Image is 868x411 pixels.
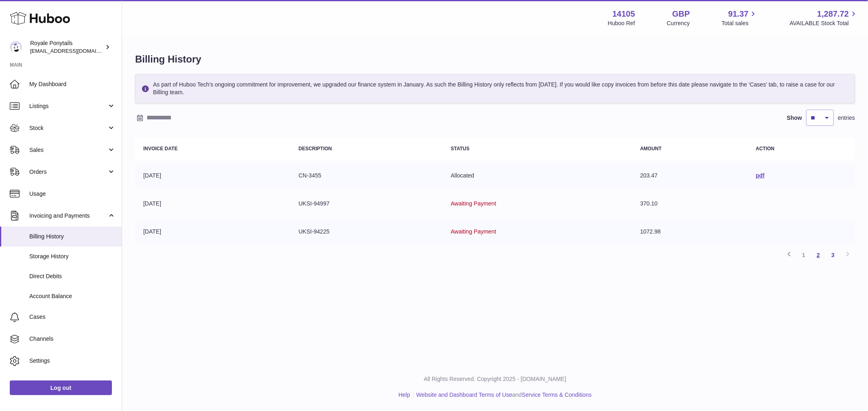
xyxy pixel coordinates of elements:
[640,146,662,151] strong: Amount
[451,200,496,207] span: Awaiting Payment
[29,253,116,260] span: Storage History
[838,114,855,122] span: entries
[413,391,592,399] li: and
[29,102,107,110] span: Listings
[756,146,774,151] strong: Action
[398,392,410,398] a: Help
[10,381,112,395] a: Log out
[299,146,332,151] strong: Description
[451,228,496,235] span: Awaiting Payment
[135,74,855,103] div: As part of Huboo Tech's ongoing commitment for improvement, we upgraded our finance system in Jan...
[291,220,443,244] td: UKSI-94225
[756,172,765,179] a: pdf
[129,375,861,383] p: All Rights Reserved. Copyright 2025 - [DOMAIN_NAME]
[29,168,107,176] span: Orders
[787,114,802,122] label: Show
[29,292,116,300] span: Account Balance
[29,124,107,132] span: Stock
[30,48,120,54] span: [EMAIL_ADDRESS][DOMAIN_NAME]
[29,233,116,240] span: Billing History
[29,146,107,154] span: Sales
[632,220,748,244] td: 1072.98
[10,41,22,53] img: internalAdmin-14105@internal.huboo.com
[29,313,116,321] span: Cases
[30,39,103,55] div: Royale Ponytails
[416,392,512,398] a: Website and Dashboard Terms of Use
[728,9,748,19] span: 91.37
[826,248,840,262] a: 3
[722,9,758,27] a: 91.37 Total sales
[135,220,291,244] td: [DATE]
[632,164,748,188] td: 203.47
[789,9,858,27] a: 1,287.72 AVAILABLE Stock Total
[522,392,592,398] a: Service Terms & Conditions
[143,146,177,151] strong: Invoice Date
[789,19,858,27] span: AVAILABLE Stock Total
[667,19,690,27] div: Currency
[451,146,470,151] strong: Status
[291,192,443,216] td: UKSI-94997
[135,53,855,66] h1: Billing History
[608,19,635,27] div: Huboo Ref
[451,172,474,179] span: Allocated
[291,164,443,188] td: CN-3455
[29,212,107,220] span: Invoicing and Payments
[29,357,116,365] span: Settings
[632,192,748,216] td: 370.10
[29,273,116,280] span: Direct Debits
[135,192,291,216] td: [DATE]
[796,248,811,262] a: 1
[811,248,826,262] a: 2
[135,164,291,188] td: [DATE]
[612,9,635,19] strong: 14105
[817,9,849,19] span: 1,287.72
[29,80,116,88] span: My Dashboard
[29,190,116,198] span: Usage
[722,19,758,27] span: Total sales
[672,9,690,19] strong: GBP
[29,335,116,343] span: Channels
